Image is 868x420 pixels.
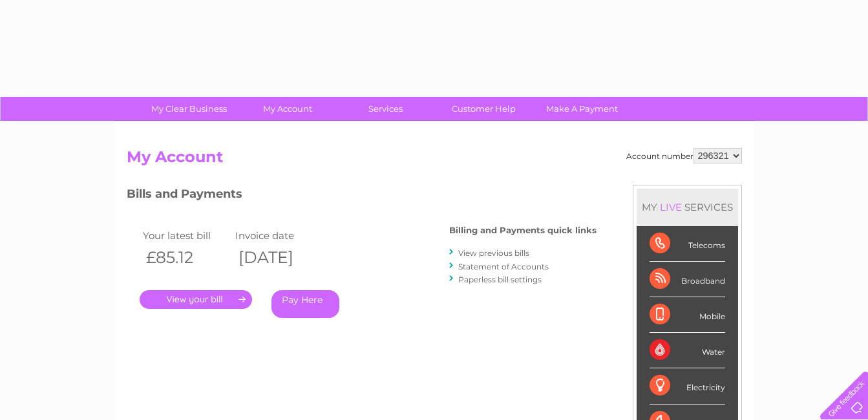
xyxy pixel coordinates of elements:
h3: Bills and Payments [127,185,597,207]
div: Mobile [650,297,725,333]
div: MY SERVICES [637,189,738,226]
a: View previous bills [458,248,529,258]
a: My Clear Business [136,97,242,121]
a: Services [332,97,439,121]
a: Make A Payment [529,97,635,121]
a: Paperless bill settings [458,275,542,284]
div: LIVE [657,201,684,213]
div: Water [650,333,725,368]
a: Customer Help [430,97,537,121]
div: Account number [626,148,742,163]
a: Statement of Accounts [458,262,549,271]
a: My Account [234,97,341,121]
a: Pay Here [271,290,339,318]
th: £85.12 [140,244,233,271]
a: . [140,290,252,309]
h4: Billing and Payments quick links [449,226,597,235]
h2: My Account [127,148,742,173]
div: Electricity [650,368,725,404]
td: Your latest bill [140,227,233,244]
div: Telecoms [650,226,725,262]
th: [DATE] [232,244,325,271]
div: Broadband [650,262,725,297]
td: Invoice date [232,227,325,244]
